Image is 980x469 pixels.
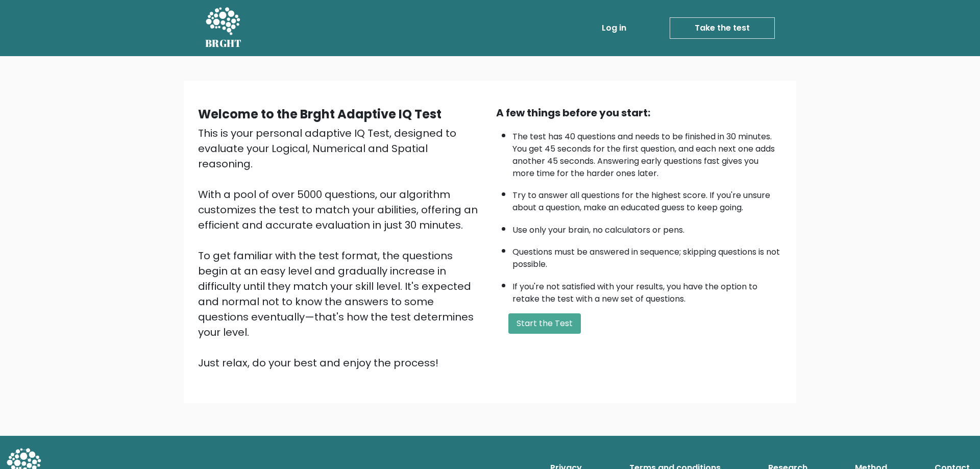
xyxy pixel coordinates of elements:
[198,106,442,122] b: Welcome to the Brght Adaptive IQ Test
[205,4,242,52] a: BRGHT
[598,18,630,38] a: Log in
[205,37,242,50] h5: BRGHT
[512,241,782,270] li: Questions must be answered in sequence; skipping questions is not possible.
[670,17,775,39] a: Take the test
[508,313,581,334] button: Start the Test
[512,276,782,305] li: If you're not satisfied with your results, you have the option to retake the test with a new set ...
[198,126,484,371] div: This is your personal adaptive IQ Test, designed to evaluate your Logical, Numerical and Spatial ...
[512,219,782,236] li: Use only your brain, no calculators or pens.
[512,184,782,214] li: Try to answer all questions for the highest score. If you're unsure about a question, make an edu...
[496,105,782,120] div: A few things before you start:
[512,126,782,180] li: The test has 40 questions and needs to be finished in 30 minutes. You get 45 seconds for the firs...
